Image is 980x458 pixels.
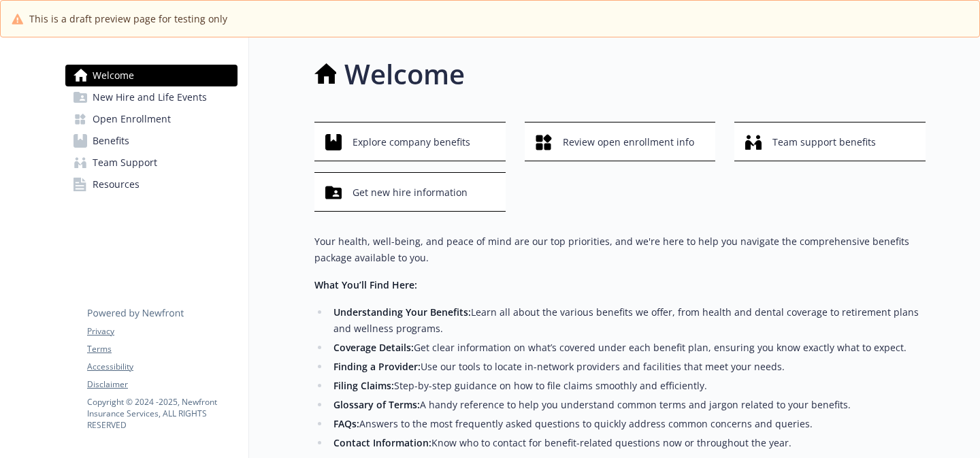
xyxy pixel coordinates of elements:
[93,174,140,195] span: Resources
[353,180,468,206] span: Get new hire information
[329,378,926,394] li: Step-by-step guidance on how to file claims smoothly and efficiently.
[65,130,238,152] a: Benefits
[87,325,237,338] a: Privacy
[314,122,506,161] button: Explore company benefits
[734,122,926,161] button: Team support benefits
[333,306,471,318] strong: Understanding Your Benefits:
[65,108,238,130] a: Open Enrollment
[344,54,465,95] h1: Welcome
[93,152,157,174] span: Team Support
[333,398,420,411] strong: Glossary of Terms:
[329,304,926,337] li: Learn all about the various benefits we offer, from health and dental coverage to retirement plan...
[333,436,431,449] strong: Contact Information:
[525,122,716,161] button: Review open enrollment info
[314,233,926,266] p: Your health, well-being, and peace of mind are our top priorities, and we're here to help you nav...
[329,340,926,356] li: Get clear information on what’s covered under each benefit plan, ensuring you know exactly what t...
[329,359,926,375] li: Use our tools to locate in-network providers and facilities that meet your needs.
[329,435,926,451] li: Know who to contact for benefit-related questions now or throughout the year.
[333,379,394,392] strong: Filing Claims:
[65,65,238,86] a: Welcome
[93,65,134,86] span: Welcome
[563,129,694,155] span: Review open enrollment info
[772,129,876,155] span: Team support benefits
[87,396,237,431] p: Copyright © 2024 - 2025 , Newfront Insurance Services, ALL RIGHTS RESERVED
[333,341,414,354] strong: Coverage Details:
[65,152,238,174] a: Team Support
[329,416,926,432] li: Answers to the most frequently asked questions to quickly address common concerns and queries.
[93,108,171,130] span: Open Enrollment
[29,12,227,26] span: This is a draft preview page for testing only
[65,174,238,195] a: Resources
[314,172,506,212] button: Get new hire information
[87,378,237,391] a: Disclaimer
[314,278,417,291] strong: What You’ll Find Here:
[353,129,470,155] span: Explore company benefits
[65,86,238,108] a: New Hire and Life Events
[87,361,237,373] a: Accessibility
[333,417,359,430] strong: FAQs:
[333,360,421,373] strong: Finding a Provider:
[87,343,237,355] a: Terms
[329,397,926,413] li: A handy reference to help you understand common terms and jargon related to your benefits.
[93,86,207,108] span: New Hire and Life Events
[93,130,129,152] span: Benefits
